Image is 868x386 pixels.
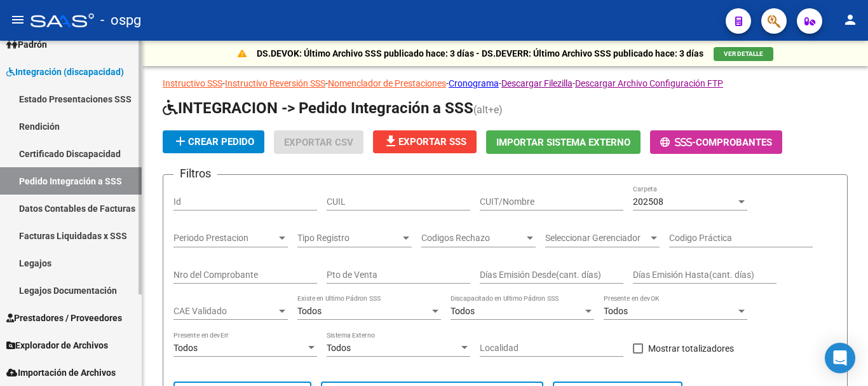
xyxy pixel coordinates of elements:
span: Crear Pedido [173,136,254,148]
span: Prestadores / Proveedores [6,311,122,325]
span: CAE Validado [173,306,276,317]
span: INTEGRACION -> Pedido Integración a SSS [163,99,473,117]
button: Exportar SSS [373,130,477,153]
div: Open Intercom Messenger [825,343,855,373]
span: 202508 [633,196,663,207]
span: Importación de Archivos [6,366,116,380]
mat-icon: menu [10,12,25,27]
span: Seleccionar Gerenciador [545,233,648,244]
span: - [660,137,696,148]
span: Todos [604,306,628,316]
span: Codigos Rechazo [421,233,524,244]
a: Cronograma [449,78,499,88]
span: Exportar CSV [284,137,353,148]
p: DS.DEVOK: Último Archivo SSS publicado hace: 3 días - DS.DEVERR: Último Archivo SSS publicado hac... [257,46,703,60]
span: - ospg [100,6,141,34]
mat-icon: file_download [383,134,398,149]
a: Descargar Archivo Configuración FTP [575,78,723,88]
button: Exportar CSV [274,130,363,154]
span: Tipo Registro [297,233,400,244]
a: Nomenclador de Prestaciones [328,78,446,88]
span: Comprobantes [696,137,772,148]
span: Integración (discapacidad) [6,65,124,79]
button: -Comprobantes [650,130,782,154]
span: Periodo Prestacion [173,233,276,244]
span: VER DETALLE [724,50,763,57]
mat-icon: add [173,134,188,149]
mat-icon: person [843,12,858,27]
a: Instructivo SSS [163,78,222,88]
button: VER DETALLE [714,47,773,61]
h3: Filtros [173,165,217,183]
button: Importar Sistema Externo [486,130,641,154]
a: Descargar Filezilla [501,78,573,88]
span: Padrón [6,38,47,52]
p: - - - - - [163,76,848,90]
button: Crear Pedido [163,130,264,153]
span: Exportar SSS [383,136,466,148]
span: Mostrar totalizadores [648,341,734,356]
span: Todos [297,306,322,316]
span: Todos [327,343,351,353]
a: Instructivo Reversión SSS [225,78,325,88]
span: Explorador de Archivos [6,338,108,352]
span: Todos [451,306,475,316]
span: (alt+e) [473,104,503,116]
span: Todos [173,343,198,353]
span: Importar Sistema Externo [496,137,630,148]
